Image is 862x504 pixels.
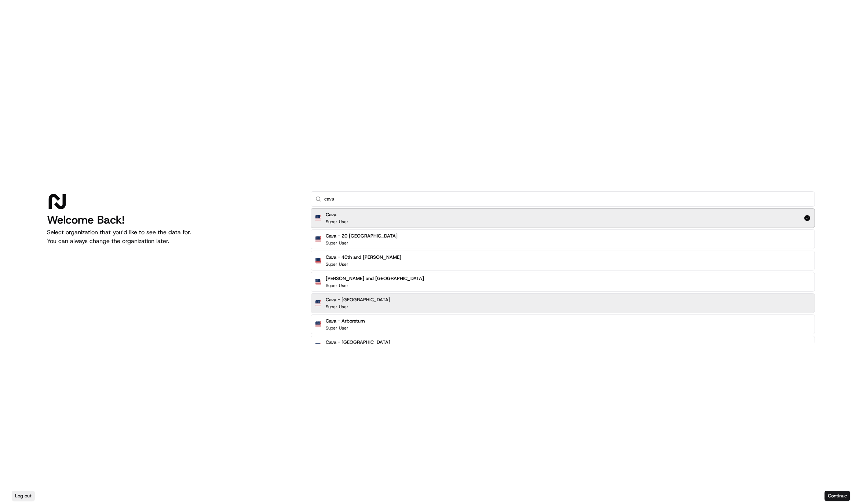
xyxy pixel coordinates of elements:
h2: Cava - [GEOGRAPHIC_DATA] [326,297,390,303]
h2: Cava - 20 [GEOGRAPHIC_DATA] [326,233,398,239]
h1: Welcome Back! [47,213,299,227]
img: Flag of us [315,215,321,221]
img: Flag of us [315,258,321,264]
p: Super User [326,261,348,267]
p: Super User [326,304,348,310]
h2: Cava [326,211,348,218]
img: Flag of us [315,279,321,285]
img: Flag of us [315,321,321,327]
h2: Cava - [GEOGRAPHIC_DATA] [326,339,390,346]
button: Continue [825,491,850,501]
img: Flag of us [315,300,321,306]
img: Flag of us [315,343,321,349]
p: Select organization that you’d like to see the data for. You can always change the organization l... [47,228,299,246]
p: Super User [326,325,348,331]
img: Flag of us [315,236,321,242]
p: Super User [326,240,348,246]
h2: [PERSON_NAME] and [GEOGRAPHIC_DATA] [326,275,424,282]
h2: Cava - Arboretum [326,318,365,324]
p: Super User [326,219,348,225]
h2: Cava - 40th and [PERSON_NAME] [326,254,401,261]
input: Type to search... [324,192,810,206]
p: Super User [326,283,348,288]
button: Log out [12,491,35,501]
